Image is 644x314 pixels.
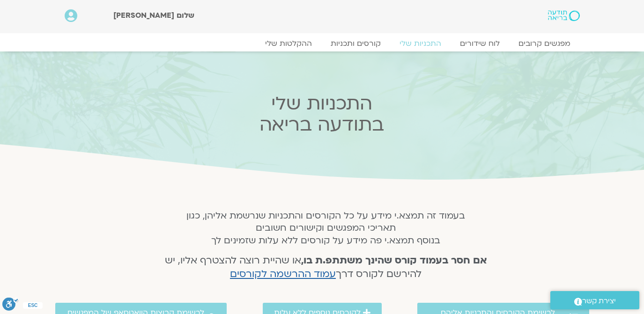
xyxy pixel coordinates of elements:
strong: אם חסר בעמוד קורס שהינך משתתפ.ת בו, [301,254,487,267]
h5: בעמוד זה תמצא.י מידע על כל הקורסים והתכניות שנרשמת אליהן, כגון תאריכי המפגשים וקישורים חשובים בנו... [152,210,499,247]
a: מפגשים קרובים [509,39,580,48]
h4: או שהיית רוצה להצטרף אליו, יש להירשם לקורס דרך [152,254,499,281]
span: יצירת קשר [582,295,616,307]
a: ההקלטות שלי [256,39,321,48]
a: עמוד ההרשמה לקורסים [230,267,336,281]
a: לוח שידורים [451,39,509,48]
nav: Menu [65,39,580,48]
h2: התכניות שלי בתודעה בריאה [138,93,505,135]
a: קורסים ותכניות [321,39,390,48]
span: שלום [PERSON_NAME] [113,10,194,21]
a: יצירת קשר [550,291,639,309]
a: התכניות שלי [390,39,451,48]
